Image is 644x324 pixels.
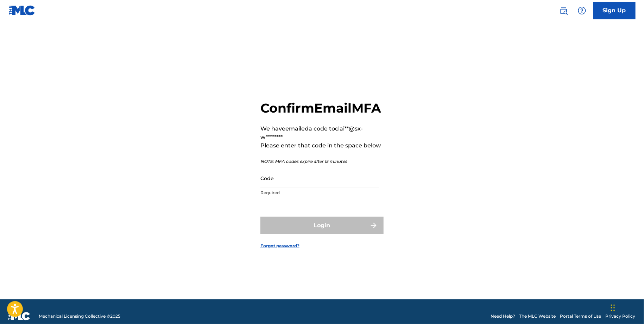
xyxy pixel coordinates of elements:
div: Help [575,4,589,18]
h2: Confirm Email MFA [260,100,384,116]
a: Public Search [557,4,571,18]
a: Need Help? [491,313,515,319]
a: Forgot password? [260,243,299,249]
a: Sign Up [593,2,636,19]
p: Please enter that code in the space below [260,141,384,150]
img: search [560,6,568,15]
img: logo [8,312,30,320]
img: MLC Logo [8,5,36,15]
p: NOTE: MFA codes expire after 15 minutes [260,158,384,165]
iframe: Chat Widget [609,290,644,324]
a: The MLC Website [519,313,556,319]
div: Drag [611,297,615,318]
span: Mechanical Licensing Collective © 2025 [39,313,120,319]
img: help [578,6,586,15]
a: Privacy Policy [606,313,636,319]
a: Portal Terms of Use [560,313,601,319]
p: Required [260,190,379,196]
